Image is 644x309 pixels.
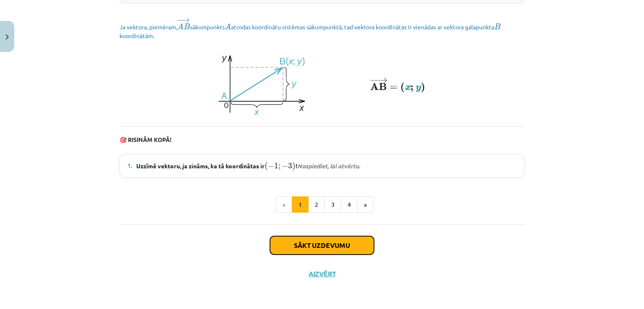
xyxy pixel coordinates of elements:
button: 4 [341,196,358,213]
img: icon-close-lesson-0947bae3869378f0d4975bcd49f059093ad1ed9edebbc8119c70593378902aed.svg [5,34,9,40]
span: B [184,23,190,29]
summary: 1. Uzzīmē vektoru, ja zināms, ka tā koordinātas ir!Nospiediet, lai atvērtu. [127,160,517,171]
span: 3 [288,163,292,169]
span: Ja vektora, piemēram, sākumpunkts atrodas koordinātu sistēmas sākumpunktā, tad vektora koordināta... [119,23,501,39]
nav: Page navigation example [119,196,525,213]
em: Nospiediet, lai atvērtu. [297,162,360,170]
span: A [225,23,231,29]
span: − [282,163,288,169]
button: 2 [308,196,325,213]
span: ( [265,162,268,171]
button: » [357,196,374,213]
span: − [179,18,180,22]
span: 1 [274,163,278,169]
span: − [268,163,274,169]
button: 3 [325,196,341,213]
span: ; [278,165,280,170]
span: 1. [127,161,132,170]
button: Sākt uzdevumu [270,236,374,255]
button: Aizvērt [306,270,338,278]
span: ) [292,162,296,171]
span: B [494,23,501,29]
span: − [177,18,183,22]
b: RISINĀM KOPĀ! [128,136,171,143]
p: 🎯 [119,135,525,144]
span: Uzzīmē vektoru, ja zināms, ka tā koordinātas ir ! [136,160,360,171]
span: A [177,23,184,29]
button: 1 [292,196,309,213]
span: → [182,18,190,22]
